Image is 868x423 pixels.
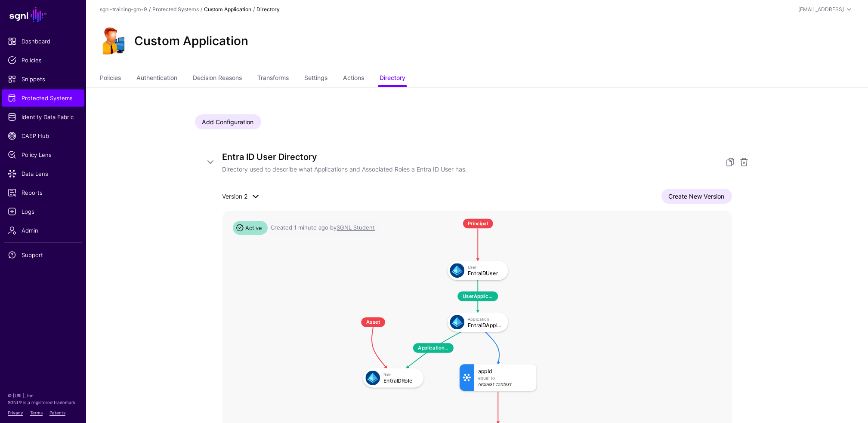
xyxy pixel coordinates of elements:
[8,169,78,178] span: Data Lens
[478,382,532,387] div: Request Context
[8,226,78,235] span: Admin
[2,146,84,163] a: Policy Lens
[5,5,81,24] a: SGNL
[383,372,418,377] div: Role
[100,6,147,12] a: sgnl-training-gm-9
[49,410,65,415] a: Patents
[2,127,84,144] a: CAEP Hub
[100,28,127,55] img: svg+xml;base64,PHN2ZyB3aWR0aD0iOTgiIGhlaWdodD0iMTIyIiB2aWV3Qm94PSIwIDAgOTggMTIyIiBmaWxsPSJub25lIi...
[8,37,78,46] span: Dashboard
[233,221,268,235] span: Active
[8,94,78,102] span: Protected Systems
[199,6,204,13] div: /
[450,315,464,330] img: svg+xml;base64,PHN2ZyB3aWR0aD0iNjQiIGhlaWdodD0iNjQiIHZpZXdCb3g9IjAgMCA2NCA2NCIgZmlsbD0ibm9uZSIgeG...
[2,33,84,50] a: Dashboard
[467,270,502,276] div: EntraIDUser
[8,132,78,140] span: CAEP Hub
[2,52,84,69] a: Policies
[8,251,78,259] span: Support
[343,70,364,87] a: Actions
[467,322,502,328] div: EntraIDApplication
[147,6,152,13] div: /
[2,70,84,88] a: Snippets
[457,291,498,301] span: UserApplication
[383,378,418,383] div: EntraIDRole
[222,150,715,164] h5: Entra ID User Directory
[134,34,248,49] h2: Custom Application
[8,410,23,415] a: Privacy
[337,224,375,231] app-identifier: SGNL Student
[8,75,78,83] span: Snippets
[467,265,502,270] div: User
[2,165,84,182] a: Data Lens
[8,207,78,216] span: Logs
[478,376,532,380] div: Equal To
[2,89,84,107] a: Protected Systems
[478,368,532,374] div: appId
[450,263,464,278] img: svg+xml;base64,PHN2ZyB3aWR0aD0iNjQiIGhlaWdodD0iNjQiIHZpZXdCb3g9IjAgMCA2NCA2NCIgZmlsbD0ibm9uZSIgeG...
[30,410,43,415] a: Terms
[204,6,251,12] strong: Custom Application
[467,316,502,321] div: Application
[8,188,78,197] span: Reports
[365,371,380,385] img: svg+xml;base64,PHN2ZyB3aWR0aD0iNjQiIGhlaWdodD0iNjQiIHZpZXdCb3g9IjAgMCA2NCA2NCIgZmlsbD0ibm9uZSIgeG...
[2,222,84,239] a: Admin
[361,317,385,327] span: Asset
[256,6,280,12] strong: Directory
[222,193,248,200] span: Version 2
[152,6,199,12] a: Protected Systems
[413,343,453,353] span: ApplicationRole
[304,70,327,87] a: Settings
[195,114,261,129] a: Add Configuration
[100,70,121,87] a: Policies
[193,70,242,87] a: Decision Reasons
[380,70,405,87] a: Directory
[8,56,78,64] span: Policies
[271,224,375,232] div: Created 1 minute ago by
[8,399,78,406] p: SGNL® is a registered trademark
[2,108,84,126] a: Identity Data Fabric
[251,6,256,13] div: /
[8,113,78,121] span: Identity Data Fabric
[2,184,84,201] a: Reports
[2,203,84,220] a: Logs
[798,6,844,13] div: [EMAIL_ADDRESS]
[8,392,78,399] p: © [URL], Inc
[8,150,78,159] span: Policy Lens
[136,70,177,87] a: Authentication
[463,219,493,229] span: Principal
[257,70,289,87] a: Transforms
[222,165,715,174] p: Directory used to describe what Applications and Associated Roles a Entra ID User has.
[661,189,732,204] a: Create New Version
